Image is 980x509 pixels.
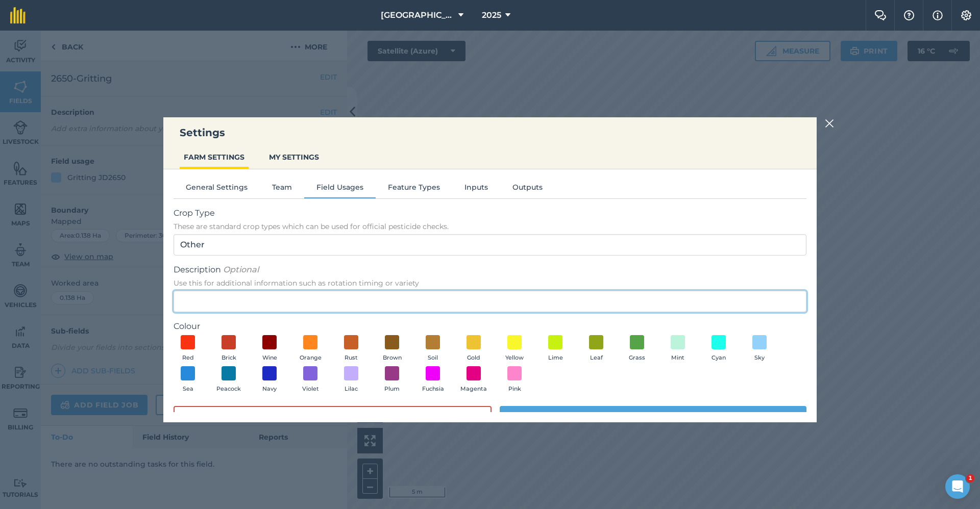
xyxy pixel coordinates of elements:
button: Grass [623,335,651,363]
button: Magenta [459,366,488,394]
button: Leaf [582,335,610,363]
img: A cog icon [960,10,972,20]
button: Cyan [704,335,733,363]
button: Wine [255,335,284,363]
button: Violet [296,366,325,394]
img: svg+xml;base64,PHN2ZyB4bWxucz0iaHR0cDovL3d3dy53My5vcmcvMjAwMC9zdmciIHdpZHRoPSIxNyIgaGVpZ2h0PSIxNy... [933,9,943,21]
button: Field Usages [304,182,376,197]
span: Mint [671,353,684,363]
span: Plum [384,385,400,394]
button: Fuchsia [419,366,447,394]
button: Sea [174,366,202,394]
button: Feature Types [376,182,452,197]
button: Soil [419,335,447,363]
em: Optional [223,265,259,274]
span: [GEOGRAPHIC_DATA] (Gardens) [381,9,454,21]
button: Plum [378,366,406,394]
span: Grass [629,353,645,363]
button: FARM SETTINGS [180,147,249,167]
span: Lime [548,353,563,363]
button: Peacock [214,366,243,394]
img: Two speech bubbles overlapping with the left bubble in the forefront [874,10,887,20]
span: Sea [183,385,193,394]
span: Brick [222,353,236,363]
button: Cancel [174,406,492,426]
span: Rust [345,353,358,363]
button: Brown [378,335,406,363]
button: Red [174,335,202,363]
img: fieldmargin Logo [10,7,26,23]
button: Rust [337,335,365,363]
span: Violet [302,385,319,394]
span: Description [174,264,806,276]
button: Yellow [500,335,529,363]
button: Navy [255,366,284,394]
button: General Settings [174,182,260,197]
button: MY SETTINGS [265,147,323,167]
label: Colour [174,320,806,333]
span: These are standard crop types which can be used for official pesticide checks. [174,221,806,232]
span: Navy [262,385,277,394]
span: Orange [300,353,322,363]
span: 2025 [482,9,501,21]
button: Team [260,182,304,197]
button: Mint [664,335,692,363]
span: Leaf [590,353,603,363]
iframe: Intercom live chat [945,474,970,499]
button: Brick [214,335,243,363]
button: Inputs [452,182,500,197]
span: Brown [383,353,402,363]
button: Lilac [337,366,365,394]
button: Save [500,406,806,426]
span: 1 [966,474,974,482]
input: Start typing to search for crop type [174,234,806,256]
button: Gold [459,335,488,363]
span: Cyan [712,353,726,363]
button: Sky [745,335,774,363]
span: Pink [508,385,521,394]
h3: Settings [163,125,817,140]
button: Lime [541,335,570,363]
span: Gold [467,353,480,363]
span: Peacock [216,385,241,394]
span: Lilac [345,385,358,394]
button: Outputs [500,182,555,197]
span: Red [182,353,194,363]
span: Magenta [460,385,487,394]
button: Pink [500,366,529,394]
img: A question mark icon [903,10,915,20]
span: Sky [754,353,765,363]
button: Orange [296,335,325,363]
span: Wine [262,353,277,363]
img: svg+xml;base64,PHN2ZyB4bWxucz0iaHR0cDovL3d3dy53My5vcmcvMjAwMC9zdmciIHdpZHRoPSIyMiIgaGVpZ2h0PSIzMC... [825,117,834,130]
span: Yellow [505,353,524,363]
span: Soil [428,353,438,363]
span: Use this for additional information such as rotation timing or variety [174,278,806,288]
span: Crop Type [174,207,806,219]
span: Fuchsia [422,385,444,394]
